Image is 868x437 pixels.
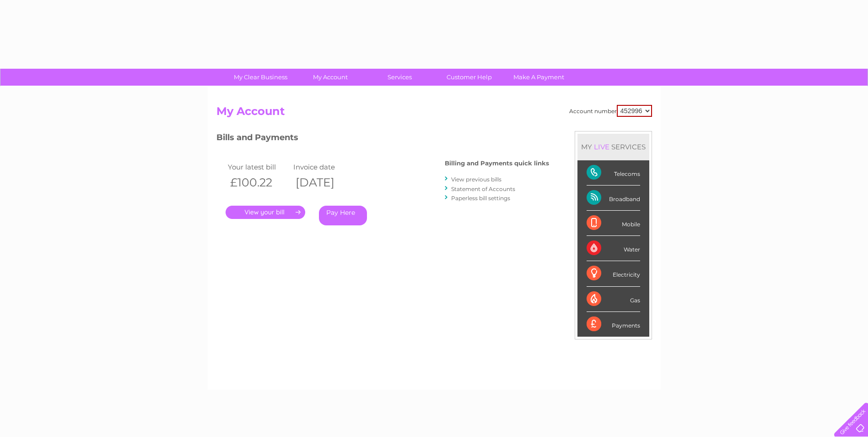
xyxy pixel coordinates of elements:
a: Customer Help [431,69,507,86]
a: Make A Payment [501,69,577,86]
a: My Clear Business [223,69,298,86]
div: Water [587,236,640,261]
div: Electricity [587,261,640,286]
h4: Billing and Payments quick links [445,160,549,167]
div: Mobile [587,211,640,236]
div: LIVE [592,142,611,151]
th: [DATE] [291,173,357,192]
a: My Account [292,69,368,86]
a: Services [362,69,437,86]
td: Invoice date [291,161,357,173]
h3: Bills and Payments [216,131,549,147]
h2: My Account [216,105,652,122]
div: Payments [587,312,640,337]
div: Telecoms [587,160,640,186]
div: Gas [587,287,640,312]
a: View previous bills [451,176,501,183]
a: Pay Here [319,206,367,225]
a: . [226,206,305,219]
th: £100.22 [226,173,291,192]
div: MY SERVICES [577,134,649,160]
a: Paperless bill settings [451,195,510,202]
div: Account number [569,105,652,117]
a: Statement of Accounts [451,186,515,192]
div: Broadband [587,186,640,211]
td: Your latest bill [226,161,291,173]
